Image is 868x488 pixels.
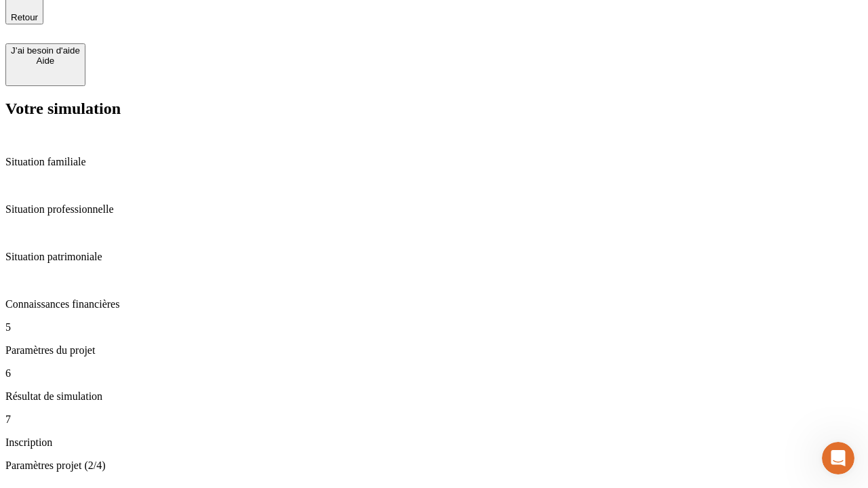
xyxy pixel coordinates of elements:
[5,390,863,403] p: Résultat de simulation
[5,203,863,216] p: Situation professionnelle
[5,251,863,263] p: Situation patrimoniale
[5,367,863,380] p: 6
[822,442,854,474] iframe: Intercom live chat
[11,12,38,22] span: Retour
[5,43,85,86] button: J’ai besoin d'aideAide
[5,298,863,310] p: Connaissances financières
[5,344,863,357] p: Paramètres du projet
[11,56,80,66] div: Aide
[5,436,863,449] p: Inscription
[5,321,863,333] p: 5
[5,413,863,426] p: 7
[11,45,80,56] div: J’ai besoin d'aide
[5,100,863,118] h2: Votre simulation
[5,156,863,168] p: Situation familiale
[5,460,863,472] p: Paramètres projet (2/4)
